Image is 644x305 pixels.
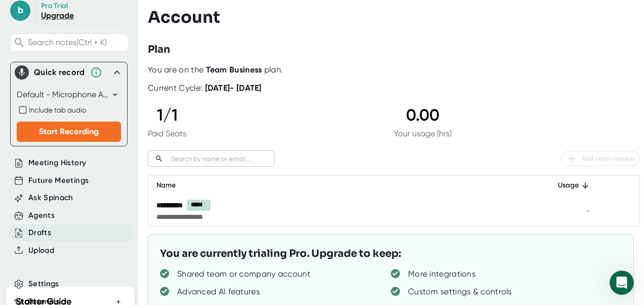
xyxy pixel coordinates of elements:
[135,200,161,220] span: disappointed reaction
[148,65,640,75] div: You are on the plan.
[34,67,85,78] div: Quick record
[324,4,342,22] div: Close
[193,200,208,220] span: 😃
[7,4,26,23] button: go back
[28,278,59,290] button: Settings
[408,269,475,279] div: More integrations
[17,122,121,142] button: Start Recording
[28,157,86,169] button: Meeting History
[177,287,260,297] div: Advanced AI features
[610,271,634,295] iframe: Intercom live chat
[205,83,262,93] b: [DATE] - [DATE]
[140,200,155,220] span: 😞
[304,4,324,23] button: Collapse window
[394,105,452,125] div: 0.00
[167,153,274,165] input: Search by name or email...
[28,227,51,239] button: Drafts
[148,83,262,93] div: Current Cycle:
[177,269,310,279] div: Shared team or company account
[566,152,635,165] span: Add team member
[161,200,187,220] span: neutral face reaction
[148,105,186,125] div: 1 / 1
[156,179,525,192] div: Name
[187,200,214,220] span: smiley reaction
[134,233,215,241] a: Open in help center
[408,287,512,297] div: Custom settings & controls
[39,127,99,136] span: Start Recording
[28,245,54,256] button: Upload
[12,190,336,201] div: Did this answer your question?
[533,196,598,225] td: -
[28,192,73,204] button: Ask Spinach
[160,246,401,261] h3: You are currently trialing Pro. Upgrade to keep:
[28,175,89,186] button: Future Meetings
[28,210,55,221] button: Agents
[41,2,70,11] div: Pro Trial
[10,1,30,21] span: b
[167,200,181,220] span: 😐
[148,42,170,57] h3: Plan
[29,106,86,114] span: Include tab audio
[28,37,107,47] span: Search notes (Ctrl + K)
[561,151,640,166] button: Add team member
[394,129,452,138] div: Your usage (hrs)
[148,129,186,138] div: Paid Seats
[17,87,121,103] div: Default - Microphone Array (Realtek(R) Audio)
[15,62,123,83] div: Quick record
[541,179,590,192] div: Usage
[148,8,220,27] h3: Account
[41,11,74,20] a: Upgrade
[206,65,262,74] b: Team Business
